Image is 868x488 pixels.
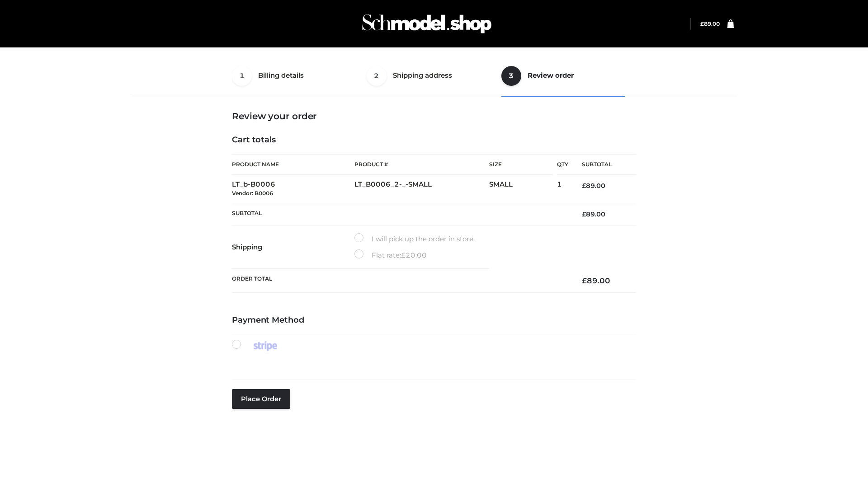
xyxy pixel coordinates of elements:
bdi: 89.00 [582,182,605,190]
th: Qty [557,154,568,175]
th: Subtotal [232,203,568,225]
a: £89.00 [700,20,720,27]
td: SMALL [489,175,557,203]
bdi: 89.00 [582,210,605,218]
label: Flat rate: [354,249,427,261]
td: LT_B0006_2-_-SMALL [354,175,489,203]
span: £ [700,20,704,27]
span: £ [582,276,587,285]
bdi: 89.00 [582,276,610,285]
th: Product # [354,154,489,175]
h3: Review your order [232,111,636,122]
th: Size [489,155,552,175]
th: Order Total [232,269,568,293]
h4: Payment Method [232,315,636,325]
span: £ [582,182,586,190]
label: I will pick up the order in store. [354,233,475,245]
span: £ [401,251,406,259]
td: LT_b-B0006 [232,175,354,203]
h4: Cart totals [232,135,636,145]
img: Schmodel Admin 964 [359,6,495,42]
th: Subtotal [568,155,636,175]
button: Place order [232,389,290,409]
bdi: 89.00 [700,20,720,27]
bdi: 20.00 [401,251,427,259]
span: £ [582,210,586,218]
th: Shipping [232,225,354,269]
th: Product Name [232,154,354,175]
td: 1 [557,175,568,203]
small: Vendor: B0006 [232,190,273,197]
